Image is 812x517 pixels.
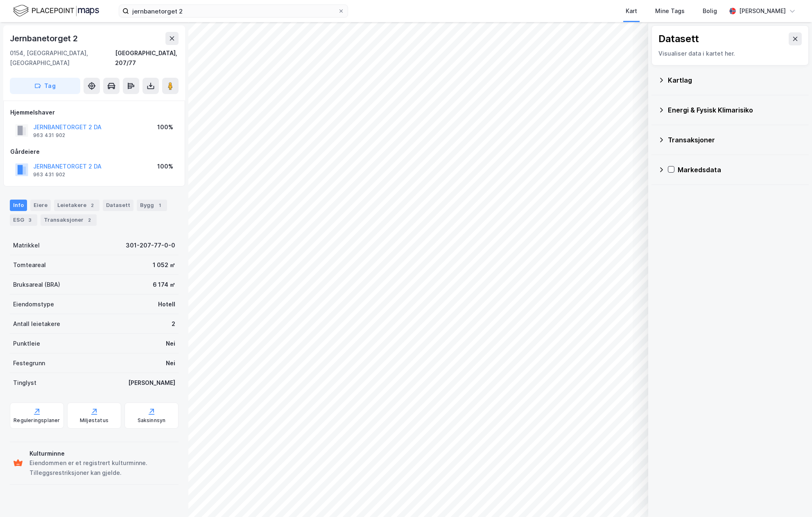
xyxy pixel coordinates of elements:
div: Transaksjoner [668,135,802,145]
div: Nei [166,358,175,368]
div: Punktleie [13,339,40,348]
div: Transaksjoner [41,214,97,226]
div: 6 174 ㎡ [153,280,175,290]
div: Eiendomstype [13,299,54,309]
div: Energi & Fysisk Klimarisiko [668,105,802,115]
div: Reguleringsplaner [14,417,60,424]
div: 1 052 ㎡ [153,260,175,270]
div: Leietakere [54,200,100,211]
div: Tomteareal [13,260,46,270]
div: Bruksareal (BRA) [13,280,60,290]
div: Kart [626,6,637,16]
div: [GEOGRAPHIC_DATA], 207/77 [115,48,179,68]
div: Saksinnsyn [138,417,166,424]
div: 100% [157,162,173,171]
div: Markedsdata [678,165,802,175]
div: Bolig [703,6,717,16]
div: Nei [166,339,175,348]
div: 963 431 902 [33,171,65,178]
div: Miljøstatus [80,417,109,424]
div: 3 [26,216,34,224]
div: Matrikkel [13,241,40,250]
div: Hotell [158,299,175,309]
div: Eiendommen er et registrert kulturminne. Tilleggsrestriksjoner kan gjelde. [29,458,175,478]
div: Tinglyst [13,378,36,388]
div: 2 [85,216,93,224]
div: Mine Tags [655,6,685,16]
div: Visualiser data i kartet her. [658,49,802,58]
div: [PERSON_NAME] [128,378,175,388]
div: Antall leietakere [13,319,60,329]
div: Kulturminne [29,449,175,459]
div: Hjemmelshaver [10,108,178,117]
div: Festegrunn [13,358,45,368]
div: 301-207-77-0-0 [126,241,175,250]
div: 1 [156,201,164,209]
div: Jernbanetorget 2 [10,32,79,45]
div: ESG [10,214,37,226]
button: Tag [10,78,80,94]
div: Gårdeiere [10,147,178,157]
div: Info [10,200,27,211]
div: Eiere [30,200,51,211]
input: Søk på adresse, matrikkel, gårdeiere, leietakere eller personer [129,5,338,17]
img: logo.f888ab2527a4732fd821a326f86c7f29.svg [13,4,99,18]
div: [PERSON_NAME] [739,6,786,16]
iframe: Chat Widget [771,478,812,517]
div: Datasett [103,200,133,211]
div: 0154, [GEOGRAPHIC_DATA], [GEOGRAPHIC_DATA] [10,48,115,68]
div: Bygg [137,200,167,211]
div: 100% [157,122,173,132]
div: Datasett [658,32,699,45]
div: 2 [172,319,175,329]
div: 963 431 902 [33,132,65,139]
div: Kartlag [668,75,802,85]
div: Kontrollprogram for chat [771,478,812,517]
div: 2 [88,201,96,209]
